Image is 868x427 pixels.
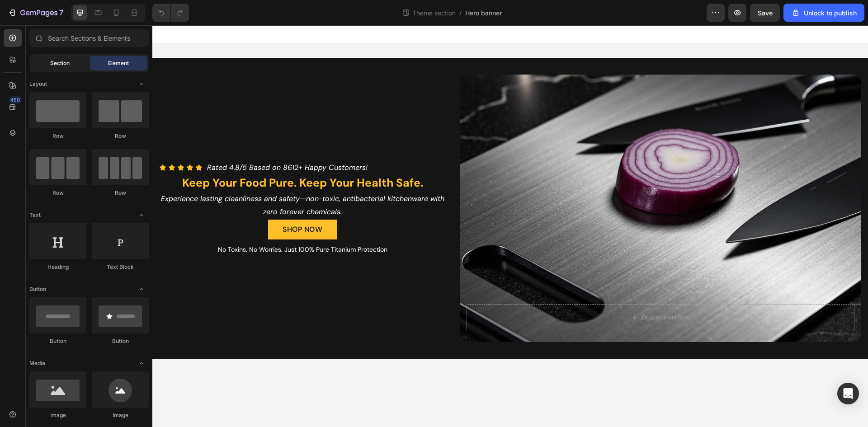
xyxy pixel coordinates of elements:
span: Toggle open [134,208,149,222]
span: Toggle open [134,356,149,371]
span: Theme section [410,8,458,18]
div: Text Block [92,263,149,271]
button: Save [750,4,780,22]
div: Background Image [307,49,709,317]
div: Image [92,411,149,419]
div: Drop element here [490,289,538,296]
div: Row [29,189,86,197]
iframe: Design area [152,25,868,427]
div: Unlock to publish [791,8,857,18]
div: Button [92,337,149,345]
p: 7 [59,7,63,18]
input: Search Sections & Elements [29,29,149,47]
div: Button [29,337,86,345]
span: Element [108,59,129,67]
span: Toggle open [134,282,149,296]
span: Hero banner [465,8,502,18]
div: 450 [9,96,22,103]
div: Row [29,132,86,140]
span: Media [29,359,45,367]
span: Text [29,211,41,219]
button: Unlock to publish [783,4,864,22]
div: Open Intercom Messenger [837,383,859,404]
span: Layout [29,80,47,88]
div: Row [92,132,149,140]
div: Row [92,189,149,197]
span: / [459,8,462,18]
div: Undo/Redo [152,4,189,22]
button: 7 [4,4,67,22]
span: Section [50,59,70,67]
span: Button [29,285,46,293]
div: Image [29,411,86,419]
span: Toggle open [134,77,149,91]
span: Save [758,9,773,17]
div: Heading [29,263,86,271]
